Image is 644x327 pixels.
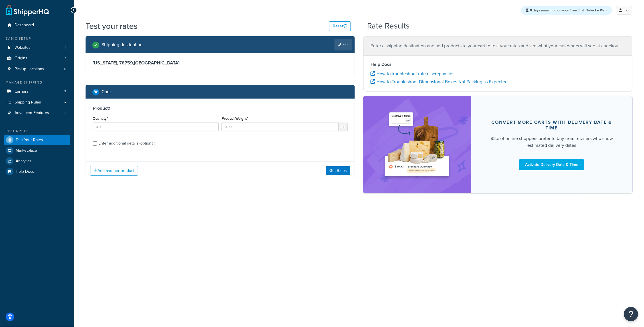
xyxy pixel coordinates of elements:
p: Enter a shipping destination and add products to your cart to test your rates and see what your c... [370,42,625,50]
span: Origins [15,56,27,61]
h3: Product 1 [93,105,348,111]
img: feature-image-ddt-36eae7f7280da8017bfb280eaccd9c446f90b1fe08728e4019434db127062ab4.png [382,105,453,185]
a: Websites1 [4,42,70,53]
div: Convert more carts with delivery date & time [485,119,619,131]
a: Activate Delivery Date & Time [519,159,584,170]
span: 7 [64,89,66,94]
li: Origins [4,53,70,64]
h4: Help Docs [370,61,625,68]
input: Enter additional details (optional) [93,141,97,146]
input: 0.0 [93,123,219,131]
span: Dashboard [15,23,34,28]
strong: 8 days [530,8,540,13]
h2: Cart : [102,89,111,94]
li: Pickup Locations [4,64,70,74]
span: Analytics [16,159,31,164]
span: Carriers [15,89,29,94]
h2: Shipping destination : [102,42,144,47]
a: Origins1 [4,53,70,64]
a: Help Docs [4,166,70,177]
li: Websites [4,42,70,53]
div: Resources [4,129,70,133]
span: 1 [65,45,66,50]
a: How to troubleshoot rate discrepancies [370,70,455,77]
a: Dashboard [4,20,70,31]
div: 82% of online shoppers prefer to buy from retailers who show estimated delivery dates [485,135,619,149]
span: Pickup Locations [15,67,44,72]
h3: [US_STATE], 78759 , [GEOGRAPHIC_DATA] [93,60,348,66]
div: Basic Setup [4,36,70,41]
a: Select a Plan [587,8,607,13]
span: 2 [64,111,66,115]
button: Add another product [90,166,138,176]
a: Advanced Features2 [4,108,70,118]
a: Pickup Locations0 [4,64,70,74]
div: Manage Shipping [4,80,70,85]
h2: Rate Results [367,22,410,31]
span: Shipping Rules [15,100,41,105]
span: Test Your Rates [16,138,43,143]
li: Carriers [4,86,70,97]
a: Marketplace [4,145,70,156]
div: Enter additional details (optional) [98,139,155,147]
button: Reset [329,21,351,31]
label: Product Weight* [222,116,248,121]
a: Edit [335,39,352,50]
span: Help Docs [16,169,34,174]
span: 0 [64,67,66,72]
span: remaining on your Free Trial [530,8,585,13]
button: Open Resource Center [624,307,638,321]
span: Advanced Features [15,111,49,115]
span: Marketplace [16,148,37,153]
button: Get Rates [326,166,350,175]
a: Test Your Rates [4,135,70,145]
span: lbs [339,123,348,131]
span: Websites [15,45,31,50]
span: 1 [65,56,66,61]
h1: Test your rates [86,21,137,32]
a: Analytics [4,156,70,166]
label: Quantity* [93,116,108,121]
a: Shipping Rules [4,97,70,108]
a: Carriers7 [4,86,70,97]
input: 0.00 [222,123,339,131]
li: Advanced Features [4,108,70,118]
a: How to Troubleshoot Dimensional Boxes Not Packing as Expected [370,78,508,85]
